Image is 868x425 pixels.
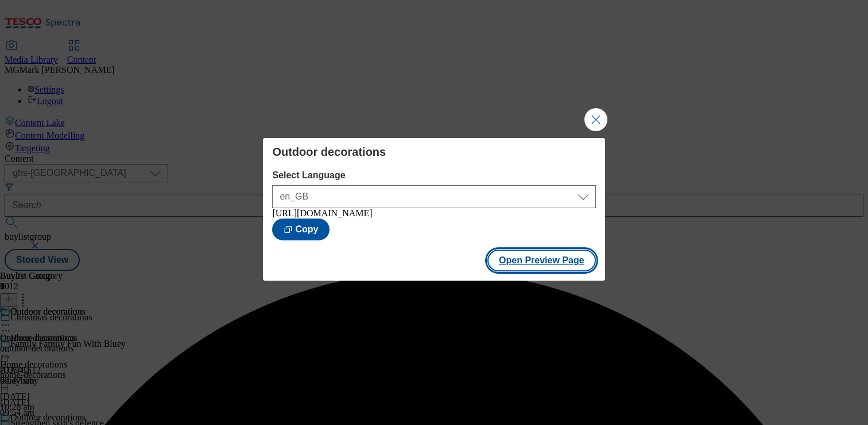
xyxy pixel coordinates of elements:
[272,145,595,159] h4: Outdoor decorations
[272,170,595,181] label: Select Language
[263,138,604,281] div: Modal
[272,208,595,219] div: [URL][DOMAIN_NAME]
[584,108,607,131] button: Close Modal
[272,219,330,240] button: Copy
[487,250,596,271] button: Open Preview Page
